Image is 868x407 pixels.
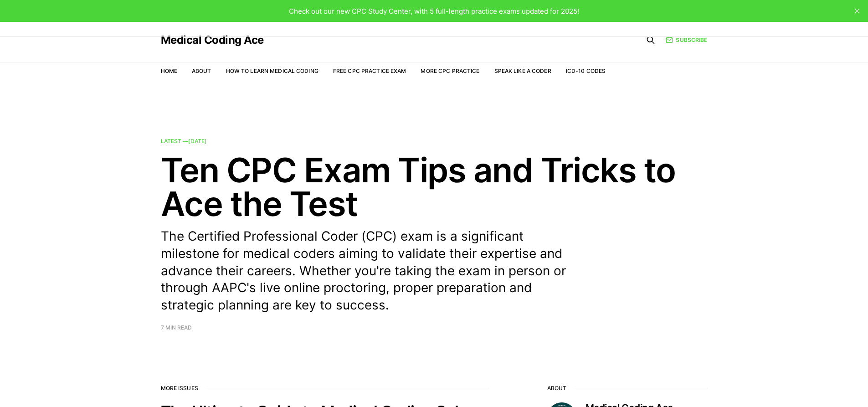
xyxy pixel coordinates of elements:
a: More CPC Practice [421,67,479,74]
button: close [850,4,864,18]
h2: More issues [161,385,489,392]
h2: About [547,385,708,392]
a: Speak Like a Coder [494,67,551,74]
a: Free CPC Practice Exam [333,67,406,74]
a: Medical Coding Ace [161,35,264,46]
a: Home [161,67,177,74]
span: Latest — [161,138,207,144]
time: [DATE] [188,138,207,144]
a: Latest —[DATE] Ten CPC Exam Tips and Tricks to Ace the Test The Certified Professional Coder (CPC... [161,139,708,330]
h2: Ten CPC Exam Tips and Tricks to Ace the Test [161,153,708,221]
a: Subscribe [666,36,707,44]
a: How to Learn Medical Coding [226,67,318,74]
a: ICD-10 Codes [566,67,606,74]
span: 7 min read [161,325,192,330]
p: The Certified Professional Coder (CPC) exam is a significant milestone for medical coders aiming ... [161,228,580,314]
a: About [192,67,211,74]
span: Check out our new CPC Study Center, with 5 full-length practice exams updated for 2025! [289,7,579,15]
iframe: portal-trigger [719,362,868,407]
